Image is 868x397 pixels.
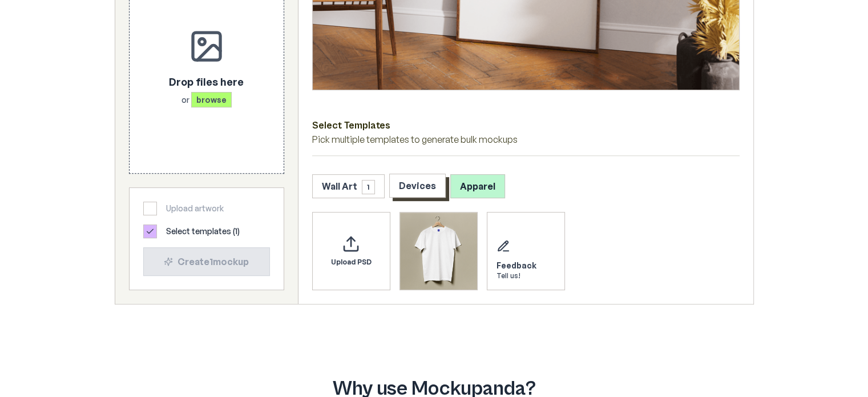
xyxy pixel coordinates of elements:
span: browse [191,91,232,107]
p: Drop files here [169,73,244,89]
span: Select templates ( 1 ) [166,226,240,237]
button: Devices [389,174,446,198]
button: Create1mockup [143,247,270,276]
h3: Select Templates [312,118,740,133]
div: Tell us! [496,271,536,280]
p: Pick multiple templates to generate bulk mockups [312,133,740,146]
p: or [169,94,244,105]
div: Feedback [496,260,536,271]
span: 1 [362,180,375,194]
span: Upload PSD [331,258,372,267]
button: Apparel [450,174,505,198]
div: Select template T-Shirt [399,212,478,290]
span: Upload artwork [166,203,224,214]
div: Send feedback [487,212,565,290]
div: Create 1 mockup [153,255,260,268]
div: Upload custom PSD template [312,212,390,290]
img: T-Shirt [400,212,477,290]
button: Wall Art1 [312,174,385,198]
